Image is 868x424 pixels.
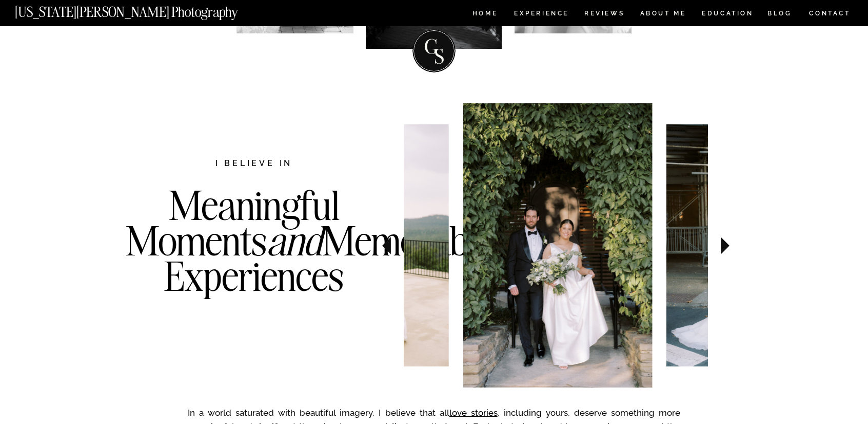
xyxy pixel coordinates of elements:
[470,10,500,19] a: HOME
[767,10,792,19] a: BLOG
[666,124,827,366] img: Bride walking through street in wedding dress with sunglasses on captured by Los Angeles wedding ...
[267,215,322,266] i: and
[126,188,382,336] h3: Meaningful Moments Memorable Experiences
[514,10,568,19] a: Experience
[701,10,755,19] a: EDUCATION
[463,103,653,388] img: Newlyweds walking out of the wedding venue
[449,408,498,418] a: love stories
[640,10,686,19] a: ABOUT ME
[161,157,347,171] h2: I believe in
[808,8,851,19] a: CONTACT
[15,5,272,14] a: [US_STATE][PERSON_NAME] Photography
[584,10,623,19] a: REVIEWS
